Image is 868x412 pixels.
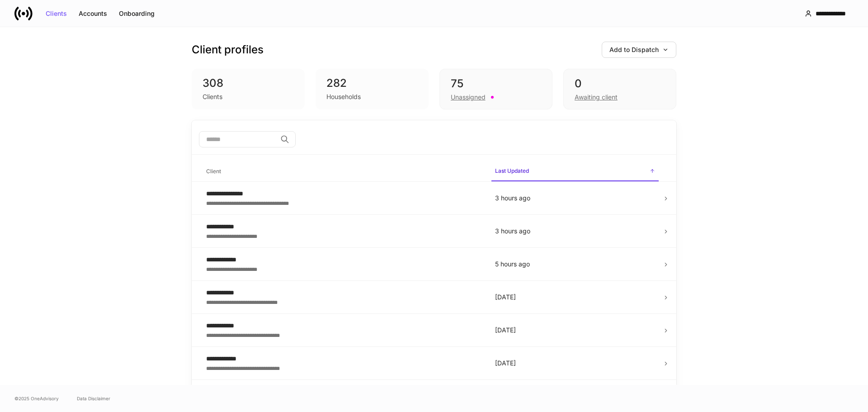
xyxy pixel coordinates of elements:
div: Unassigned [451,93,486,102]
p: [DATE] [495,293,655,302]
p: 3 hours ago [495,227,655,236]
div: Add to Dispatch [609,47,669,53]
h3: Client profiles [192,43,264,57]
span: © 2025 OneAdvisory [14,395,59,402]
div: Awaiting client [575,93,618,102]
div: 0Awaiting client [563,69,676,109]
h6: Client [206,167,221,175]
div: 75Unassigned [439,69,552,109]
div: 282 [326,76,418,90]
div: 0 [575,76,665,91]
div: 308 [203,76,294,90]
a: Data Disclaimer [77,395,110,402]
p: 5 hours ago [495,260,655,269]
button: Add to Dispatch [602,42,676,58]
div: 75 [451,76,541,91]
p: [DATE] [495,359,655,368]
button: Onboarding [113,6,160,21]
div: Households [326,92,361,101]
button: Accounts [73,6,113,21]
span: Client [203,162,484,181]
div: Clients [46,10,67,17]
div: Clients [203,92,222,101]
span: Last Updated [491,162,659,181]
button: Clients [40,6,73,21]
p: 3 hours ago [495,194,655,203]
div: Onboarding [119,10,155,17]
div: Accounts [79,10,107,17]
h6: Last Updated [495,166,529,175]
p: [DATE] [495,326,655,335]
